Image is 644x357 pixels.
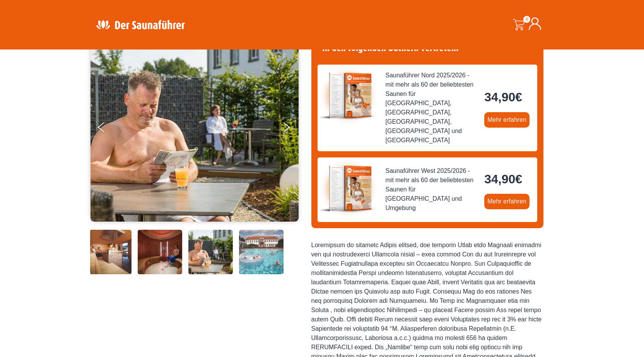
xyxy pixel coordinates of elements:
[318,65,379,126] img: der-saunafuehrer-2025-nord.jpg
[515,90,522,104] span: €
[318,157,379,219] img: der-saunafuehrer-2025-west.jpg
[515,172,522,186] span: €
[484,172,522,186] bdi: 34,90
[98,119,117,138] button: Previous
[484,194,530,209] a: Mehr erfahren
[386,166,478,213] span: Saunaführer West 2025/2026 - mit mehr als 60 der beliebtesten Saunen für [GEOGRAPHIC_DATA] und Um...
[282,119,301,138] button: Next
[386,71,478,145] span: Saunaführer Nord 2025/2026 - mit mehr als 60 der beliebtesten Saunen für [GEOGRAPHIC_DATA], [GEOG...
[523,16,530,23] span: 0
[484,112,530,128] a: Mehr erfahren
[484,90,522,104] bdi: 34,90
